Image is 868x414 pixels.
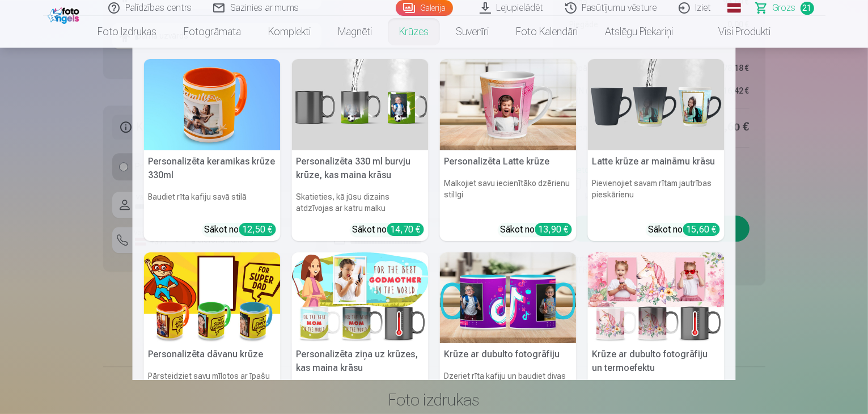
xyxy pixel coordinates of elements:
[501,223,572,236] div: Sākot no
[591,16,687,48] a: Atslēgu piekariņi
[683,223,720,236] div: 15,60 €
[84,16,170,48] a: Foto izdrukas
[144,366,281,411] h6: Pārsteidziet savu mīļotos ar īpašu vēstījumu
[239,223,276,236] div: 12,50 €
[292,343,429,379] h5: Personalizēta ziņa uz krūzes, kas maina krāsu
[386,16,442,48] a: Krūzes
[292,59,429,241] a: Personalizēta 330 ml burvju krūze, kas maina krāsuPersonalizēta 330 ml burvju krūze, kas maina kr...
[170,16,255,48] a: Fotogrāmata
[687,16,784,48] a: Visi produkti
[205,223,276,236] div: Sākot no
[144,252,281,344] img: Personalizēta dāvanu krūze
[144,150,281,187] h5: Personalizēta keramikas krūze 330ml
[440,173,577,218] h6: Malkojiet savu iecienītāko dzērienu stilīgi
[588,252,725,344] img: Krūze ar dubulto fotogrāfiju un termoefektu
[588,150,725,173] h5: Latte krūze ar maināmu krāsu
[535,223,572,236] div: 13,90 €
[801,2,814,15] span: 21
[442,16,502,48] a: Suvenīri
[292,252,429,344] img: Personalizēta ziņa uz krūzes, kas maina krāsu
[292,150,429,187] h5: Personalizēta 330 ml burvju krūze, kas maina krāsu
[48,5,82,24] img: /fa1
[588,59,725,150] img: Latte krūze ar maināmu krāsu
[440,252,577,344] img: Krūze ar dubulto fotogrāfiju
[387,223,424,236] div: 14,70 €
[144,59,281,241] a: Personalizēta keramikas krūze 330mlPersonalizēta keramikas krūze 330mlBaudiet rīta kafiju savā st...
[292,187,429,218] h6: Skatieties, kā jūsu dizains atdzīvojas ar katru malku
[502,16,591,48] a: Foto kalendāri
[649,223,720,236] div: Sākot no
[353,223,424,236] div: Sākot no
[588,379,725,411] h6: Skatieties, kā atmiņas atdzīvojas ar katru malku
[440,59,577,241] a: Personalizēta Latte krūzePersonalizēta Latte krūzeMalkojiet savu iecienītāko dzērienu stilīgiSāko...
[292,59,429,150] img: Personalizēta 330 ml burvju krūze, kas maina krāsu
[144,59,281,150] img: Personalizēta keramikas krūze 330ml
[588,173,725,218] h6: Pievienojiet savam rītam jautrības pieskārienu
[440,150,577,173] h5: Personalizēta Latte krūze
[440,59,577,150] img: Personalizēta Latte krūze
[292,379,429,411] h6: Sāciet savu dienu ar īpašu novēlējumu
[144,343,281,366] h5: Personalizēta dāvanu krūze
[440,343,577,366] h5: Krūze ar dubulto fotogrāfiju
[773,1,796,15] span: Grozs
[324,16,386,48] a: Magnēti
[440,366,577,411] h6: Dzeriet rīta kafiju un baudiet divas iecienītākās atmiņas
[255,16,324,48] a: Komplekti
[588,343,725,379] h5: Krūze ar dubulto fotogrāfiju un termoefektu
[588,59,725,241] a: Latte krūze ar maināmu krāsuLatte krūze ar maināmu krāsuPievienojiet savam rītam jautrības pieskā...
[144,187,281,218] h6: Baudiet rīta kafiju savā stilā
